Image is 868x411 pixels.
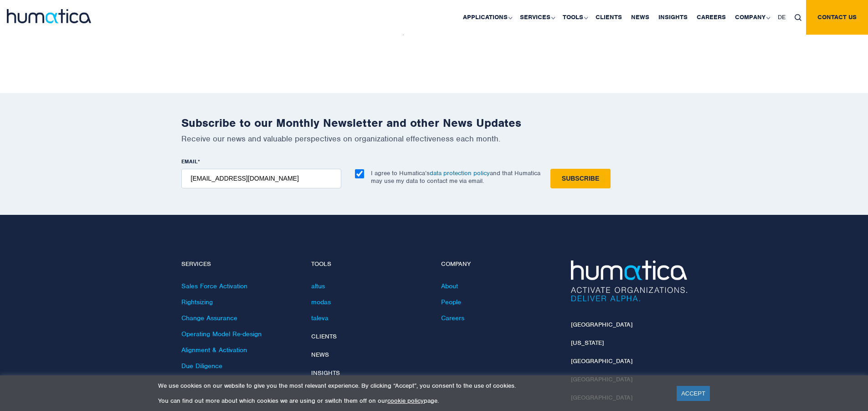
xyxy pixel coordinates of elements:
[430,169,490,177] a: data protection policy
[387,397,424,405] a: cookie policy
[311,351,329,359] a: News
[181,314,237,322] a: Change Assurance
[441,260,557,268] h4: Company
[181,158,198,165] span: EMAIL
[371,169,540,185] p: I agree to Humatica’s and that Humatica may use my data to contact me via email.
[571,321,632,328] a: [GEOGRAPHIC_DATA]
[311,260,427,268] h4: Tools
[795,14,801,21] img: search_icon
[311,298,331,306] a: modas
[311,314,329,322] a: taleva
[181,134,687,144] p: Receive our news and valuable perspectives on organizational effectiveness each month.
[311,369,340,377] a: Insights
[355,169,364,178] input: I agree to Humatica’sdata protection policyand that Humatica may use my data to contact me via em...
[441,282,458,290] a: About
[311,282,325,290] a: altus
[571,260,687,302] img: Humatica
[158,397,665,405] p: You can find out more about which cookies we are using or switch them off on our page.
[677,386,710,401] a: ACCEPT
[550,169,611,188] input: Subscribe
[571,357,632,365] a: [GEOGRAPHIC_DATA]
[778,13,786,21] span: DE
[181,169,341,188] input: name@company.com
[7,9,91,23] img: logo
[181,282,247,290] a: Sales Force Activation
[181,298,213,306] a: Rightsizing
[181,260,298,268] h4: Services
[158,382,665,390] p: We use cookies on our website to give you the most relevant experience. By clicking “Accept”, you...
[181,362,222,370] a: Due Diligence
[441,314,464,322] a: Careers
[181,346,247,354] a: Alignment & Activation
[441,298,461,306] a: People
[571,339,604,347] a: [US_STATE]
[181,330,262,338] a: Operating Model Re-design
[181,116,687,130] h2: Subscribe to our Monthly Newsletter and other News Updates
[311,333,337,340] a: Clients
